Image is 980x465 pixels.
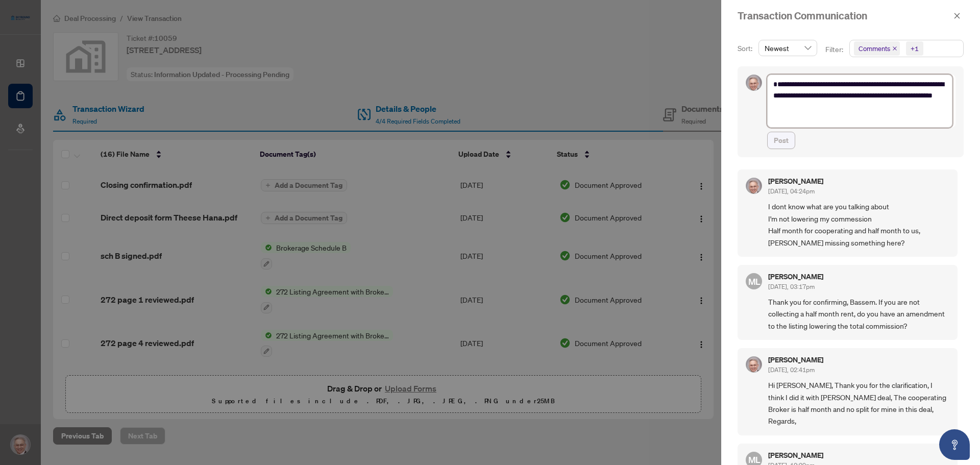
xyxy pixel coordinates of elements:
span: [DATE], 03:17pm [768,283,815,290]
h5: [PERSON_NAME] [768,452,823,459]
img: Profile Icon [746,178,762,193]
span: Thank you for confirming, Bassem. If you are not collecting a half month rent, do you have an ame... [768,296,949,332]
span: Newest [765,40,811,56]
button: Open asap [939,429,970,460]
img: Profile Icon [746,75,762,90]
span: close [953,12,961,19]
span: I dont know what are you talking about I'm not lowering my commession Half month for cooperating ... [768,201,949,249]
span: Post [774,132,789,149]
span: Comments [859,43,890,54]
p: Sort: [738,43,754,54]
h5: [PERSON_NAME] [768,356,823,363]
div: Transaction Communication [738,8,950,23]
span: Comments [854,41,900,56]
h5: [PERSON_NAME] [768,273,823,280]
h5: [PERSON_NAME] [768,178,823,185]
span: [DATE], 02:41pm [768,366,815,374]
span: [DATE], 04:24pm [768,187,815,195]
button: Post [767,132,795,149]
p: Filter: [825,44,845,55]
span: ML [748,274,760,288]
img: Profile Icon [746,357,762,372]
span: Hi [PERSON_NAME], Thank you for the clarification, I think I did it with [PERSON_NAME] deal, The ... [768,379,949,427]
span: close [892,46,897,51]
div: +1 [911,43,919,54]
